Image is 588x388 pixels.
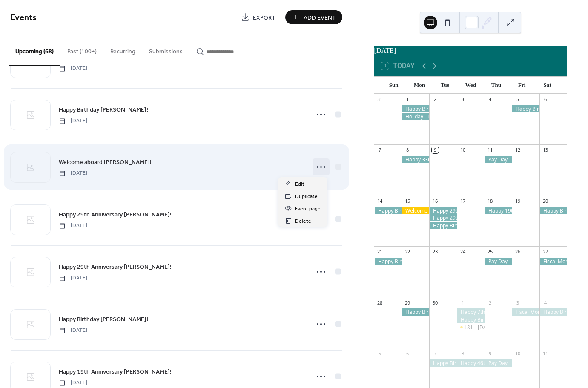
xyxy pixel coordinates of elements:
[59,379,87,387] span: [DATE]
[295,180,304,189] span: Edit
[542,249,548,255] div: 27
[404,96,410,103] div: 1
[485,207,512,214] div: Happy 19th Anniversary Michelle Hohl!
[285,10,342,24] button: Add Event
[429,359,457,367] div: Happy Birthday Bryer Eshbach!
[535,77,560,94] div: Sat
[514,96,521,103] div: 5
[59,105,148,115] a: Happy Birthday [PERSON_NAME]!
[374,46,567,56] div: [DATE]
[402,113,429,120] div: Holiday - Labor Day
[59,327,87,334] span: [DATE]
[59,222,87,230] span: [DATE]
[377,198,383,204] div: 14
[487,147,493,153] div: 11
[514,147,521,153] div: 12
[514,198,521,204] div: 19
[59,367,172,377] a: Happy 19th Anniversary [PERSON_NAME]!
[377,147,383,153] div: 7
[59,170,87,177] span: [DATE]
[374,207,402,214] div: Happy Birthday Heather Meyers!
[432,249,438,255] div: 23
[487,198,493,204] div: 18
[404,299,410,306] div: 29
[457,324,485,331] div: L&L - October 1 - FieldForce Pumping
[432,350,438,356] div: 7
[235,10,282,24] a: Export
[402,156,429,163] div: Happy 33rd Anniversary Kent Morey!
[458,77,483,94] div: Wed
[457,308,485,316] div: Happy 7th Anniversary Nick Szeredai!
[404,350,410,356] div: 6
[103,34,142,65] button: Recurring
[295,204,321,213] span: Event page
[59,210,172,219] span: Happy 29th Anniversary [PERSON_NAME]!
[485,156,512,163] div: Pay Day
[487,96,493,103] div: 4
[60,34,103,65] button: Past (100+)
[59,314,148,324] a: Happy Birthday [PERSON_NAME]!
[542,96,548,103] div: 6
[487,249,493,255] div: 25
[253,13,275,22] span: Export
[304,13,336,22] span: Add Event
[514,299,521,306] div: 3
[59,158,152,167] span: Welcome aboard [PERSON_NAME]!
[59,106,148,115] span: Happy Birthday [PERSON_NAME]!
[59,157,152,167] a: Welcome aboard [PERSON_NAME]!
[432,96,438,103] div: 2
[485,258,512,265] div: Pay Day
[432,77,458,94] div: Tue
[429,214,457,221] div: Happy 29th Anniversary Patrick McCoy!
[432,198,438,204] div: 16
[402,105,429,112] div: Happy Birthday Wendell Yoder!
[512,308,539,316] div: Fiscal Month 12 Ends
[402,308,429,316] div: Happy Birthday Brandon Rodriguez!
[374,258,402,265] div: Happy Birthday Dan Standish!
[487,350,493,356] div: 9
[377,249,383,255] div: 21
[59,263,172,272] span: Happy 29th Anniversary [PERSON_NAME]!
[542,350,548,356] div: 11
[459,147,466,153] div: 10
[459,299,466,306] div: 1
[483,77,509,94] div: Thu
[381,77,407,94] div: Sun
[377,350,383,356] div: 5
[539,308,567,316] div: Happy Birthday Paul Spiegel!
[377,299,383,306] div: 28
[377,96,383,103] div: 31
[59,210,172,219] a: Happy 29th Anniversary [PERSON_NAME]!
[459,198,466,204] div: 17
[429,207,457,214] div: Happy 29th Anniversary Brian Kelly!
[485,359,512,367] div: Pay Day
[402,207,429,214] div: Welcome aboard Joe Nanni!
[404,249,410,255] div: 22
[142,34,189,65] button: Submissions
[59,315,148,324] span: Happy Birthday [PERSON_NAME]!
[514,350,521,356] div: 10
[11,9,37,26] span: Events
[465,324,545,331] div: L&L - [DATE] - FieldForce Pumping
[59,117,87,125] span: [DATE]
[509,77,535,94] div: Fri
[459,96,466,103] div: 3
[407,77,432,94] div: Mon
[429,222,457,229] div: Happy Birthday Brian Kelly!
[59,274,87,282] span: [DATE]
[295,217,311,226] span: Delete
[457,359,485,367] div: Happy 46th Anniversary Donna Noll!
[512,105,539,112] div: Happy Birthday Dave Kuchinski!
[542,147,548,153] div: 13
[404,198,410,204] div: 15
[459,249,466,255] div: 24
[514,249,521,255] div: 26
[539,258,567,265] div: Fiscal Month 1 Starts
[59,65,87,72] span: [DATE]
[542,299,548,306] div: 4
[432,147,438,153] div: 9
[59,262,172,272] a: Happy 29th Anniversary [PERSON_NAME]!
[404,147,410,153] div: 8
[539,207,567,214] div: Happy Birthday Jason Coyle!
